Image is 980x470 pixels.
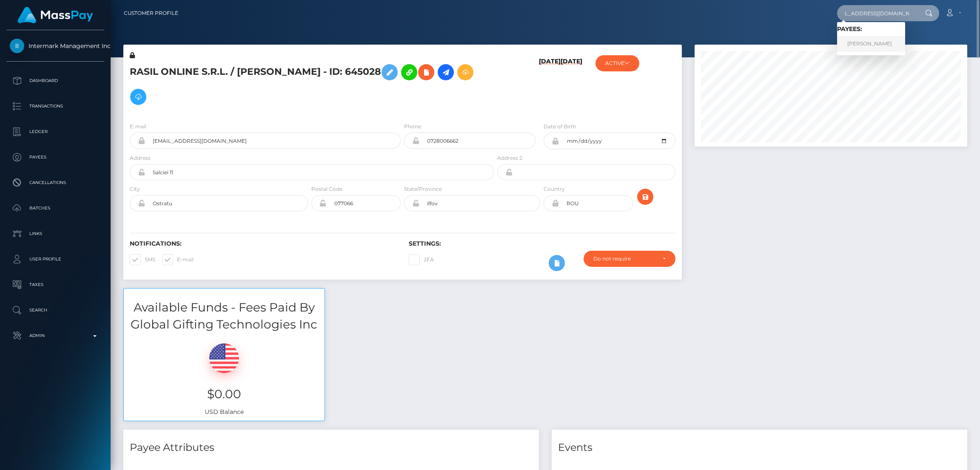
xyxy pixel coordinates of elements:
h6: [DATE] [561,58,582,112]
img: MassPay Logo [17,7,93,23]
img: USD.png [209,343,239,373]
p: Links [10,227,101,240]
a: Ledger [6,121,104,142]
a: Batches [6,198,104,219]
label: Postal Code [311,185,342,193]
h6: Payees: [837,25,905,33]
label: Address [130,154,151,162]
button: ACTIVE [595,55,639,71]
label: Phone [404,123,421,130]
p: Dashboard [10,74,101,87]
h4: Events [558,440,961,455]
h3: Available Funds - Fees Paid By Global Gifting Technologies Inc [124,299,325,332]
p: Admin [10,329,101,342]
label: State/Province [404,185,442,193]
a: User Profile [6,249,104,270]
a: Cancellations [6,172,104,193]
p: Taxes [10,278,101,291]
p: User Profile [10,253,101,266]
p: Transactions [10,100,101,113]
label: Date of Birth [544,123,576,130]
a: [PERSON_NAME] [837,36,905,52]
a: Admin [6,325,104,346]
h3: $0.00 [130,386,318,402]
a: Customer Profile [124,4,178,22]
label: E-mail [162,254,194,265]
label: E-mail [130,123,146,130]
span: Intermark Management Inc. [6,42,104,50]
p: Cancellations [10,176,101,189]
h6: Notifications: [130,240,396,247]
a: Transactions [6,96,104,117]
label: City [130,185,140,193]
img: Intermark Management Inc. [10,39,24,53]
label: SMS [130,254,155,265]
a: Payees [6,147,104,168]
p: Ledger [10,125,101,138]
a: Initiate Payout [438,64,454,80]
p: Search [10,304,101,317]
label: Address 2 [497,154,522,162]
p: Batches [10,202,101,215]
a: Search [6,300,104,321]
a: Taxes [6,274,104,295]
h4: Payee Attributes [130,440,533,455]
button: Do not require [584,251,675,267]
input: Search... [837,5,917,21]
label: Country [544,185,565,193]
a: Links [6,223,104,244]
h6: Settings: [409,240,675,247]
a: Dashboard [6,70,104,91]
div: USD Balance [124,333,325,421]
label: 2FA [409,254,434,265]
p: Payees [10,151,101,164]
h5: RASIL ONLINE S.R.L. / [PERSON_NAME] - ID: 645028 [130,60,489,109]
div: Do not require [593,255,656,262]
h6: [DATE] [539,58,561,112]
